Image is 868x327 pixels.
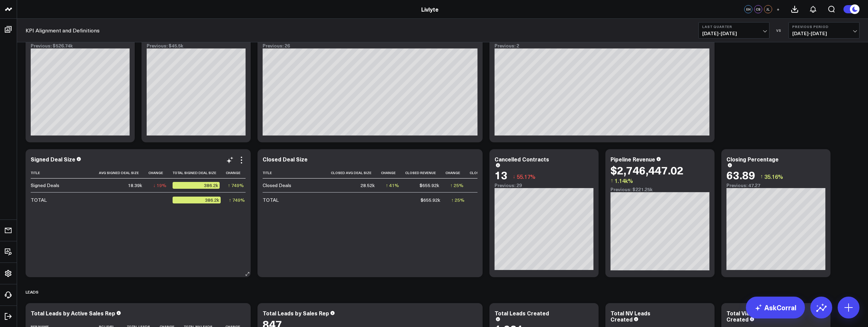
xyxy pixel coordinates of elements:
[263,197,279,203] div: TOTAL
[754,5,762,13] div: CS
[610,164,683,176] div: $2,746,447.02
[228,182,244,189] div: ↑ 749%
[744,5,752,13] div: EH
[128,182,142,189] div: 18.39k
[31,182,59,189] div: Signed Deals
[726,169,755,181] div: 63.89
[153,182,166,189] div: ↓ 19%
[31,155,75,163] div: Signed Deal Size
[764,5,772,13] div: JL
[610,187,709,192] div: Previous: $221.25k
[495,183,593,188] div: Previous: 29
[610,309,650,323] div: Total NV Leads Created
[450,182,464,189] div: ↑ 25%
[760,172,763,181] span: ↑
[517,173,535,180] span: 55.17%
[263,155,308,163] div: Closed Deal Size
[147,43,246,48] div: Previous: $45.5k
[495,43,709,48] div: Previous: 2
[361,182,375,189] div: 28.52k
[726,183,825,188] div: Previous: 47.27
[610,176,613,185] span: ↑
[421,5,439,13] a: Livlyte
[495,155,549,163] div: Cancelled Contracts
[610,155,655,163] div: Pipeline Revenue
[774,5,782,13] button: +
[792,25,856,29] b: Previous Period
[495,309,549,317] div: Total Leads Created
[470,167,506,179] th: Closed Deals
[746,297,805,318] a: AskCorral
[386,182,399,189] div: ↑ 41%
[173,197,221,203] div: 386.2k
[777,7,780,12] span: +
[263,309,329,317] div: Total Leads by Sales Rep
[26,284,39,300] div: Leads
[381,167,405,179] th: Change
[789,22,859,39] button: Previous Period[DATE]-[DATE]
[421,197,440,203] div: $655.92k
[226,167,250,179] th: Change
[615,177,633,184] span: 1.14k%
[702,31,766,36] span: [DATE] - [DATE]
[420,182,439,189] div: $655.92k
[229,197,245,203] div: ↑ 749%
[31,197,47,203] div: TOTAL
[331,167,381,179] th: Closed Avg Deal Size
[405,167,445,179] th: Closed Revenue
[764,173,783,180] span: 35.16%
[31,167,99,179] th: Title
[726,155,779,163] div: Closing Percentage
[513,172,515,181] span: ↓
[445,167,470,179] th: Change
[451,197,465,203] div: ↑ 25%
[26,27,100,34] a: KPI Alignment and Definitions
[31,43,130,48] div: Previous: $526.74k
[173,182,220,189] div: 386.2k
[702,25,766,29] b: Last Quarter
[792,31,856,36] span: [DATE] - [DATE]
[99,167,148,179] th: Avg Signed Deal Size
[726,309,775,323] div: Total Viable Leads Created
[698,22,769,39] button: Last Quarter[DATE]-[DATE]
[31,309,115,317] div: Total Leads by Active Sales Rep
[173,167,226,179] th: Total Signed Deal Size
[263,43,477,48] div: Previous: 26
[773,28,785,32] div: VS
[263,167,331,179] th: Title
[148,167,173,179] th: Change
[263,182,291,189] div: Closed Deals
[495,169,507,181] div: 13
